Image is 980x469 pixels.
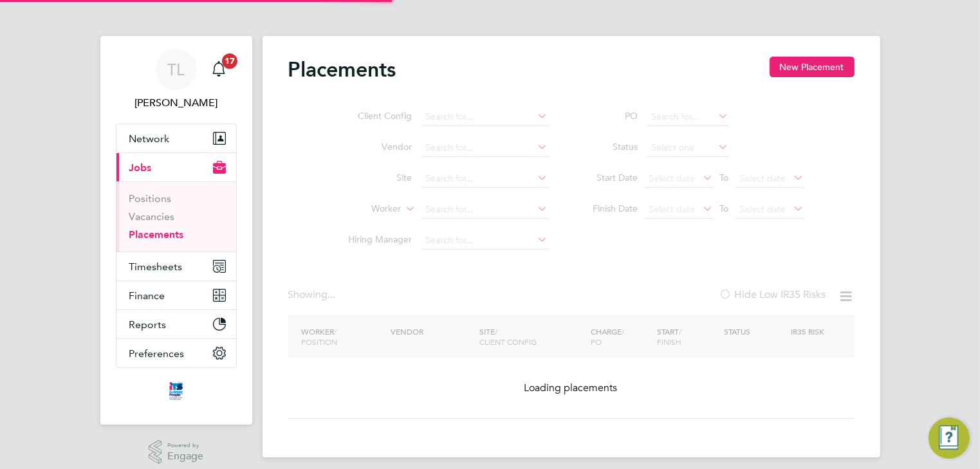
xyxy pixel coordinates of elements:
[206,49,232,90] a: 17
[116,124,236,152] button: Network
[129,261,183,273] span: Timesheets
[222,53,237,69] span: 17
[116,339,236,367] button: Preferences
[129,133,170,145] span: Network
[129,228,184,241] a: Placements
[116,95,237,111] span: Tim Lerwill
[116,153,236,181] button: Jobs
[129,161,152,174] span: Jobs
[129,347,185,360] span: Preferences
[116,381,237,401] a: Go to home page
[116,181,236,252] div: Jobs
[116,281,236,309] button: Finance
[116,310,236,338] button: Reports
[770,57,855,77] button: New Placement
[129,210,175,223] a: Vacancies
[929,418,970,459] button: Engage Resource Center
[168,61,185,78] span: TL
[116,252,236,280] button: Timesheets
[719,288,826,301] label: Hide Low IR35 Risks
[116,49,237,111] a: TL[PERSON_NAME]
[129,318,167,331] span: Reports
[167,451,203,462] span: Engage
[129,290,165,302] span: Finance
[149,440,203,464] a: Powered byEngage
[129,192,172,205] a: Positions
[328,288,336,301] span: ...
[167,381,185,401] img: itsconstruction-logo-retina.png
[288,57,396,82] h2: Placements
[100,36,252,425] nav: Main navigation
[167,440,203,451] span: Powered by
[288,288,338,302] div: Showing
